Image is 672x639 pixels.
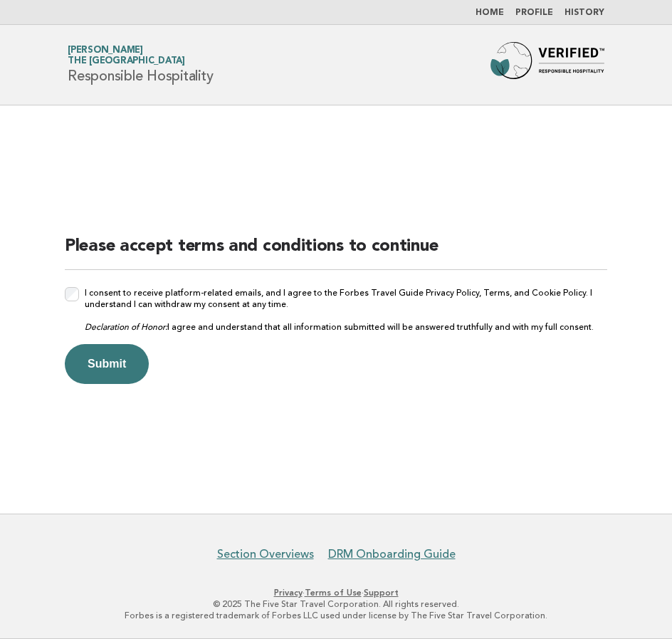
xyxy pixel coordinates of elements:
[65,344,149,384] button: Submit
[476,9,504,17] a: Home
[68,57,185,66] span: The [GEOGRAPHIC_DATA]
[85,322,167,332] em: Declaration of Honor:
[217,547,314,561] a: Section Overviews
[364,588,399,598] a: Support
[328,547,456,561] a: DRM Onboarding Guide
[85,287,607,333] label: I consent to receive platform-related emails, and I agree to the Forbes Travel Guide Privacy Poli...
[68,46,213,83] h1: Responsible Hospitality
[20,610,652,621] p: Forbes is a registered trademark of Forbes LLC used under license by The Five Star Travel Corpora...
[565,9,604,17] a: History
[20,598,652,610] p: © 2025 The Five Star Travel Corporation. All rights reserved.
[515,9,553,17] a: Profile
[20,587,652,598] p: · ·
[490,42,604,88] img: Forbes Travel Guide
[65,235,607,270] h2: Please accept terms and conditions to continue
[274,588,303,598] a: Privacy
[305,588,362,598] a: Terms of Use
[68,46,185,66] a: [PERSON_NAME]The [GEOGRAPHIC_DATA]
